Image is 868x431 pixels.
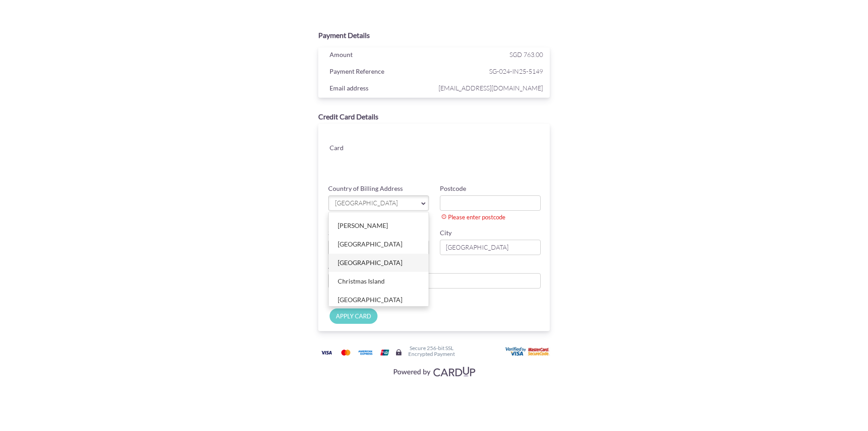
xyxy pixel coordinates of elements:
span: SGD 763.00 [509,51,543,58]
span: [GEOGRAPHIC_DATA] [334,199,414,208]
div: Amount [323,49,436,62]
img: User card [505,347,551,357]
a: [PERSON_NAME] [329,217,429,235]
small: Please enter postcode [441,213,534,222]
img: Visa [317,347,335,358]
a: [GEOGRAPHIC_DATA] [329,235,429,253]
iframe: Secure card expiration date input frame [387,153,463,169]
img: Union Pay [376,347,394,358]
div: Card [323,142,379,156]
iframe: Secure card security code input frame [464,153,541,169]
input: APPLY CARD [330,308,377,324]
span: SG-024-IN25-5149 [436,66,543,77]
div: Payment Reference [323,66,436,79]
label: Country of Billing Address [328,184,403,193]
label: Postcode [440,184,466,193]
div: Credit Card Details [318,112,550,122]
a: [GEOGRAPHIC_DATA] [329,254,429,272]
iframe: Secure card number input frame [387,133,542,149]
a: [GEOGRAPHIC_DATA] [329,291,429,309]
img: American Express [356,347,374,358]
img: Mastercard [337,347,355,358]
img: Visa, Mastercard [389,363,479,380]
img: Secure lock [395,349,402,356]
small: Please enter address1 [330,291,534,299]
h6: Secure 256-bit SSL Encrypted Payment [408,345,455,357]
a: Christmas Island [329,272,429,290]
a: [GEOGRAPHIC_DATA] [328,195,429,211]
div: Email address [323,82,436,96]
label: City [440,228,452,237]
div: Payment Details [318,30,550,41]
span: [EMAIL_ADDRESS][DOMAIN_NAME] [436,82,543,94]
